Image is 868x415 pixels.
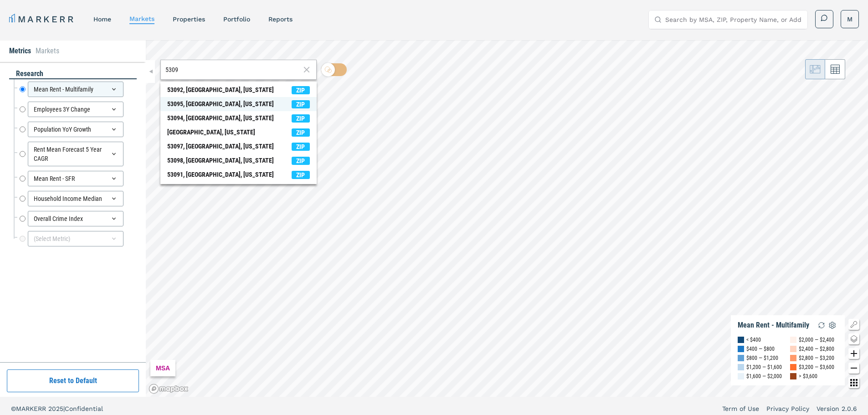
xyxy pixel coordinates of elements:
[841,10,859,28] button: M
[292,114,310,123] span: ZIP
[292,171,310,179] span: ZIP
[28,171,123,186] div: Mean Rent - SFR
[9,69,137,79] div: research
[65,405,103,412] span: Confidential
[799,354,834,363] div: $2,800 — $3,200
[28,211,123,226] div: Overall Crime Index
[149,384,189,394] a: Mapbox logo
[146,40,868,397] canvas: Map
[848,319,859,330] button: Show/Hide Legend Map Button
[93,15,111,23] a: home
[848,363,859,374] button: Zoom out map button
[292,86,310,94] span: ZIP
[817,404,857,413] a: Version 2.0.6
[160,83,317,97] span: Search Bar Suggestion Item: 53092, Mequon, Wisconsin
[167,156,274,165] div: 53098, [GEOGRAPHIC_DATA], [US_STATE]
[160,154,317,168] span: Search Bar Suggestion Item: 53098, Watertown, Wisconsin
[16,405,48,412] span: MARKERR
[160,111,317,125] span: Search Bar Suggestion Item: 53094, Watertown, Wisconsin
[292,128,310,137] span: ZIP
[816,320,827,331] img: Reload Legend
[7,369,139,392] button: Reset to Default
[848,377,859,388] button: Other options map button
[173,15,205,23] a: properties
[36,46,59,56] li: Markets
[292,100,310,108] span: ZIP
[665,10,802,29] input: Search by MSA, ZIP, Property Name, or Address
[167,85,274,95] div: 53092, [GEOGRAPHIC_DATA], [US_STATE]
[28,122,123,137] div: Population YoY Growth
[292,143,310,151] span: ZIP
[9,13,75,26] a: MARKERR
[160,125,317,139] span: Search Bar Suggestion Item: 53090, West Bend, Wisconsin
[11,405,16,412] span: ©
[799,363,834,372] div: $3,200 — $3,600
[167,142,274,151] div: 53097, [GEOGRAPHIC_DATA], [US_STATE]
[827,320,838,331] img: Settings
[848,348,859,359] button: Zoom in map button
[165,65,300,75] input: Search by MSA or ZIP Code
[28,102,123,117] div: Employees 3Y Change
[746,344,775,354] div: $400 — $800
[746,363,782,372] div: $1,200 — $1,600
[28,191,123,206] div: Household Income Median
[799,372,817,381] div: > $3,600
[738,321,809,330] div: Mean Rent - Multifamily
[746,335,761,344] div: < $400
[223,15,250,23] a: Portfolio
[799,335,834,344] div: $2,000 — $2,400
[848,333,859,344] button: Change style map button
[160,97,317,111] span: Search Bar Suggestion Item: 53095, West Bend, Wisconsin
[167,99,274,109] div: 53095, [GEOGRAPHIC_DATA], [US_STATE]
[9,46,31,56] li: Metrics
[28,231,123,246] div: (Select Metric)
[847,15,853,24] span: M
[150,360,175,376] div: MSA
[746,372,782,381] div: $1,600 — $2,000
[766,404,809,413] a: Privacy Policy
[28,82,123,97] div: Mean Rent - Multifamily
[129,15,154,22] a: markets
[799,344,834,354] div: $2,400 — $2,800
[268,15,293,23] a: reports
[722,404,759,413] a: Term of Use
[160,139,317,154] span: Search Bar Suggestion Item: 53097, Mequon, Wisconsin
[160,168,317,182] span: Search Bar Suggestion Item: 53091, Theresa, Wisconsin
[48,405,65,412] span: 2025 |
[28,142,123,166] div: Rent Mean Forecast 5 Year CAGR
[167,113,274,123] div: 53094, [GEOGRAPHIC_DATA], [US_STATE]
[167,128,255,137] div: [GEOGRAPHIC_DATA], [US_STATE]
[746,354,778,363] div: $800 — $1,200
[167,170,274,179] div: 53091, [GEOGRAPHIC_DATA], [US_STATE]
[292,157,310,165] span: ZIP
